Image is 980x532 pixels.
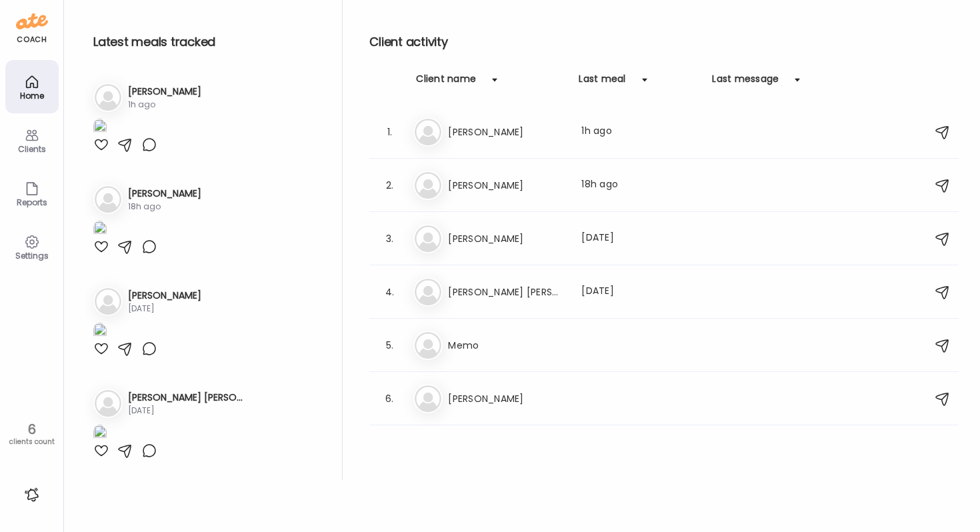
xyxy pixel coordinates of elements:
[381,337,397,353] div: 5.
[581,124,699,140] div: 1h ago
[415,172,441,199] img: bg-avatar-default.svg
[415,385,441,412] img: bg-avatar-default.svg
[93,119,107,137] img: images%2FvG3ax5xqzGR6dE0Le5k779rBJ853%2F1HORQLO2rfv7zpUv25l6%2FtRNO9Nq1sC1Ruvgv6Uo6_1080
[8,145,56,153] div: Clients
[93,221,107,239] img: images%2FXY7XyYHSuWV5ADoB7Etz8BrBvNm1%2F74xsdiSDnFiZHnvqklRq%2FX7LAvUhLX0k5qMncjw72_1080
[579,72,625,93] div: Last meal
[8,251,56,260] div: Settings
[581,231,699,247] div: [DATE]
[712,72,779,93] div: Last message
[17,34,47,45] div: coach
[448,284,565,300] h3: [PERSON_NAME] [PERSON_NAME]
[581,284,699,300] div: [DATE]
[448,231,565,247] h3: [PERSON_NAME]
[448,177,565,193] h3: [PERSON_NAME]
[415,119,441,145] img: bg-avatar-default.svg
[448,391,565,407] h3: [PERSON_NAME]
[381,124,397,140] div: 1.
[381,231,397,247] div: 3.
[381,177,397,193] div: 2.
[415,225,441,252] img: bg-avatar-default.svg
[95,186,121,213] img: bg-avatar-default.svg
[128,391,245,405] h3: [PERSON_NAME] [PERSON_NAME]
[381,284,397,300] div: 4.
[16,11,48,32] img: ate
[5,421,59,437] div: 6
[369,32,959,52] h2: Client activity
[8,198,56,207] div: Reports
[416,72,476,93] div: Client name
[128,187,201,201] h3: [PERSON_NAME]
[581,177,699,193] div: 18h ago
[5,437,59,447] div: clients count
[95,390,121,417] img: bg-avatar-default.svg
[93,425,107,443] img: images%2FH3jljs1ynsSRx0X0WS6MOEbyclV2%2F8nyxTUOcMz7cl5prvznc%2FVm8rEPOHIXS8rJdbZMda_1080
[415,332,441,359] img: bg-avatar-default.svg
[128,85,201,99] h3: [PERSON_NAME]
[415,279,441,305] img: bg-avatar-default.svg
[93,32,321,52] h2: Latest meals tracked
[128,405,245,417] div: [DATE]
[381,391,397,407] div: 6.
[128,289,201,303] h3: [PERSON_NAME]
[128,99,201,111] div: 1h ago
[128,303,201,315] div: [DATE]
[95,288,121,315] img: bg-avatar-default.svg
[8,91,56,100] div: Home
[95,84,121,111] img: bg-avatar-default.svg
[128,201,201,213] div: 18h ago
[93,323,107,341] img: images%2Fmf1guhEDaDgMggiGutaIu5d9Db32%2FtzGRxtoo0H1I5MaxtBhP%2FvFtCKJZfp7uJiA6gzwk8_1080
[448,124,565,140] h3: [PERSON_NAME]
[448,337,565,353] h3: Memo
